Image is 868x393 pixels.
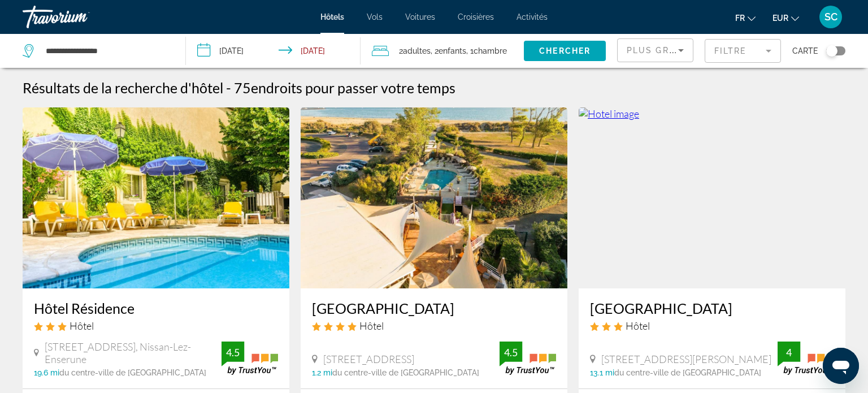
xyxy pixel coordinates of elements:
[222,342,278,375] img: trustyou-badge.svg
[735,14,745,23] span: fr
[186,34,361,68] button: Check-in date: Jul 12, 2026 Check-out date: Jul 19, 2026
[474,46,507,55] span: Chambre
[735,10,756,26] button: Change language
[312,368,332,377] span: 1.2 mi
[517,12,548,21] a: Activités
[818,46,845,56] button: Toggle map
[579,107,845,288] img: Hotel image
[23,2,136,32] a: Travorium
[500,342,556,375] img: trustyou-badge.svg
[403,46,431,55] span: Adultes
[323,353,414,365] span: [STREET_ADDRESS]
[431,43,466,59] span: , 2
[823,348,859,384] iframe: Bouton de lancement de la fenêtre de messagerie
[405,12,435,21] a: Voitures
[439,46,466,55] span: Enfants
[824,11,837,23] span: SC
[614,368,761,377] span: du centre-ville de [GEOGRAPHIC_DATA]
[627,46,762,55] span: Plus grandes économies
[234,79,455,96] h2: 75
[601,353,771,365] span: [STREET_ADDRESS][PERSON_NAME]
[59,368,206,377] span: du centre-ville de [GEOGRAPHIC_DATA]
[359,319,384,332] span: Hôtel
[524,41,606,61] button: Chercher
[70,319,94,332] span: Hôtel
[23,79,223,96] h1: Résultats de la recherche d'hôtel
[361,34,524,68] button: Travelers: 2 adults, 2 children
[34,300,278,317] a: Hôtel Résidence
[34,368,59,377] span: 19.6 mi
[778,346,800,359] div: 4
[792,43,818,59] span: Carte
[539,46,591,55] span: Chercher
[466,43,507,59] span: , 1
[590,300,834,317] a: [GEOGRAPHIC_DATA]
[627,44,684,57] mat-select: Sort by
[301,107,567,288] img: Hotel image
[226,79,231,96] span: -
[23,107,289,288] img: Hotel image
[251,79,455,96] span: endroits pour passer votre temps
[590,319,834,332] div: 3 star Hotel
[626,319,650,332] span: Hôtel
[705,38,781,63] button: Filter
[772,14,788,23] span: EUR
[500,346,522,359] div: 4.5
[312,300,556,317] a: [GEOGRAPHIC_DATA]
[34,319,278,332] div: 3 star Hotel
[45,340,222,365] span: [STREET_ADDRESS], Nissan-Lez-Enserune
[772,10,799,26] button: Change currency
[458,12,494,21] a: Croisières
[367,12,383,21] a: Vols
[816,5,845,29] button: User Menu
[320,12,344,21] a: Hôtels
[778,342,834,375] img: trustyou-badge.svg
[222,346,244,359] div: 4.5
[312,319,556,332] div: 4 star Hotel
[332,368,479,377] span: du centre-ville de [GEOGRAPHIC_DATA]
[399,43,431,59] span: 2
[590,368,614,377] span: 13.1 mi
